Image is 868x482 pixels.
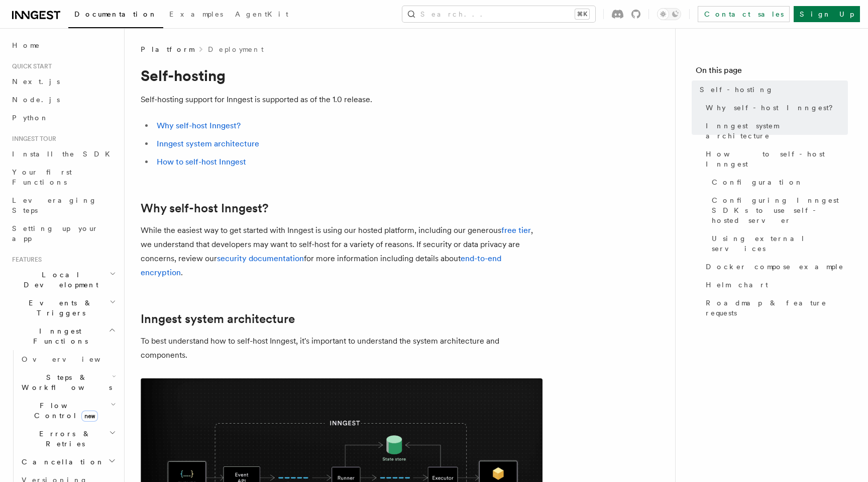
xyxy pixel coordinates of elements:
span: Python [12,114,49,122]
span: Node.js [12,96,60,104]
button: Inngest Functions [8,322,118,350]
span: Using external services [712,233,848,254]
span: Self-hosting [700,85,774,95]
span: Home [12,40,40,50]
a: Node.js [8,91,118,109]
a: Docker compose example [702,258,848,276]
a: Self-hosting [696,81,848,99]
span: How to self-host Inngest [706,149,848,169]
span: Steps & Workflows [18,372,112,392]
span: Examples [169,10,223,18]
span: Errors & Retries [18,429,109,449]
a: Inngest system architecture [702,117,848,145]
a: AgentKit [229,3,294,27]
button: Events & Triggers [8,294,118,322]
a: Inngest system architecture [141,312,295,326]
a: Why self-host Inngest? [141,201,268,215]
a: Deployment [208,44,264,54]
a: Documentation [68,3,163,28]
span: Inngest Functions [8,326,108,346]
span: Your first Functions [12,168,72,186]
button: Search...⌘K [402,6,595,22]
button: Local Development [8,266,118,294]
a: Install the SDK [8,145,118,163]
span: Inngest tour [8,135,56,143]
a: Examples [163,3,229,27]
a: Why self-host Inngest? [702,99,848,117]
a: Python [8,109,118,127]
span: Features [8,256,42,264]
kbd: ⌘K [575,9,589,19]
p: While the easiest way to get started with Inngest is using our hosted platform, including our gen... [141,223,542,280]
a: Why self-host Inngest? [157,121,241,130]
a: Home [8,36,118,54]
span: Events & Triggers [8,298,110,318]
span: Roadmap & feature requests [706,298,848,318]
button: Errors & Retries [18,425,118,453]
a: security documentation [217,254,304,263]
button: Flow Controlnew [18,396,118,425]
h1: Self-hosting [141,66,542,85]
button: Toggle dark mode [657,8,681,20]
a: Next.js [8,72,118,91]
span: Install the SDK [12,150,116,158]
span: Overview [22,355,125,363]
a: Configuring Inngest SDKs to use self-hosted server [708,191,848,229]
span: Helm chart [706,280,768,290]
span: AgentKit [235,10,288,18]
p: To best understand how to self-host Inngest, it's important to understand the system architecture... [141,334,542,362]
a: Configuration [708,173,848,191]
span: Configuring Inngest SDKs to use self-hosted server [712,195,848,225]
p: Self-hosting support for Inngest is supported as of the 1.0 release. [141,93,542,107]
h4: On this page [696,64,848,81]
a: Inngest system architecture [157,139,259,148]
a: Sign Up [794,6,860,22]
a: Using external services [708,229,848,258]
span: Inngest system architecture [706,121,848,141]
button: Steps & Workflows [18,368,118,396]
span: Local Development [8,270,110,290]
button: Cancellation [18,453,118,471]
a: Helm chart [702,276,848,294]
a: free tier [501,225,531,235]
a: Overview [18,350,118,368]
a: Leveraging Steps [8,191,118,219]
span: Docker compose example [706,262,844,272]
span: Next.js [12,77,60,86]
span: Configuration [712,177,803,187]
span: Cancellation [18,457,104,467]
a: Setting up your app [8,219,118,248]
span: Setting up your app [12,224,98,243]
a: How to self-host Inngest [702,145,848,173]
a: Contact sales [698,6,790,22]
span: Why self-host Inngest? [706,103,840,113]
a: Roadmap & feature requests [702,294,848,322]
span: Platform [141,44,194,54]
span: Documentation [74,10,157,18]
span: Quick start [8,62,52,70]
span: Leveraging Steps [12,196,97,214]
span: Flow Control [18,400,111,421]
a: Your first Functions [8,163,118,191]
span: new [81,411,98,422]
a: How to self-host Inngest [157,157,246,167]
